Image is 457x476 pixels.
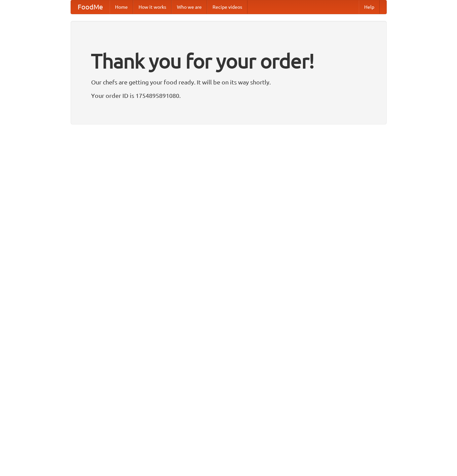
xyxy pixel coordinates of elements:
a: Help [359,0,380,14]
a: Recipe videos [207,0,247,14]
p: Our chefs are getting your food ready. It will be on its way shortly. [91,77,366,87]
a: FoodMe [71,0,110,14]
p: Your order ID is 1754895891080. [91,90,366,101]
a: Who we are [172,0,207,14]
a: How it works [133,0,172,14]
a: Home [110,0,133,14]
h1: Thank you for your order! [91,45,366,77]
